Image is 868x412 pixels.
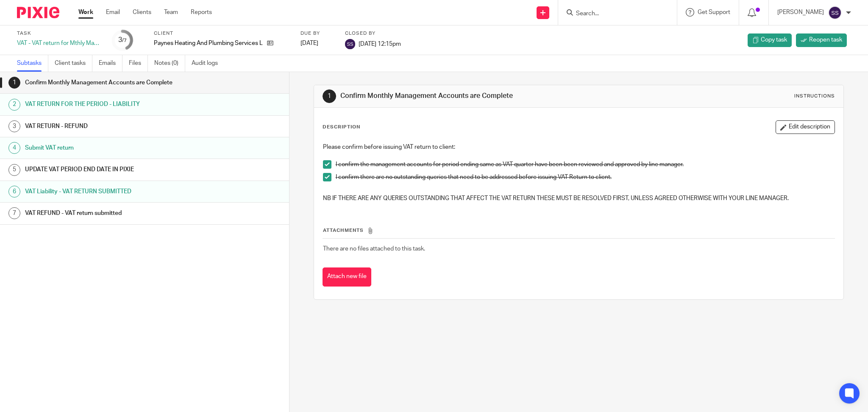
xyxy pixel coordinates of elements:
a: Reports [191,8,212,17]
div: Instructions [794,93,835,100]
span: Get Support [698,9,730,15]
a: Files [129,55,148,72]
a: Work [78,8,93,17]
a: Clients [133,8,151,17]
div: [DATE] [300,39,334,47]
p: I confirm the management accounts for period ending same as VAT quarter have been been reviewed a... [336,160,835,169]
a: Notes (0) [154,55,185,72]
div: 1 [323,89,336,103]
a: Subtasks [17,55,48,72]
span: There are no files attached to this task. [323,246,425,252]
span: [DATE] 12:15pm [359,41,401,47]
div: 3 [8,120,20,132]
img: svg%3E [828,6,842,19]
div: 3 [118,35,127,45]
p: Description [323,124,360,131]
div: 7 [8,207,20,219]
img: svg%3E [345,39,355,49]
h1: UPDATE VAT PERIOD END DATE IN PIXIE [25,163,195,176]
button: Edit description [776,120,835,134]
small: /7 [122,38,127,43]
p: Paynes Heating And Plumbing Services Limited [154,39,263,47]
span: Attachments [323,228,364,233]
input: Search [575,10,651,18]
div: 2 [8,99,20,111]
div: 1 [8,77,20,89]
a: Audit logs [192,55,224,72]
a: Client tasks [55,55,92,72]
label: Due by [300,30,334,37]
p: I confirm there are no outstanding queries that need to be addressed before issuing VAT Return to... [336,173,835,181]
div: 4 [8,142,20,154]
p: NB IF THERE ARE ANY QUERIES OUTSTANDING THAT AFFECT THE VAT RETURN THESE MUST BE RESOLVED FIRST, ... [323,194,835,203]
img: Pixie [17,7,59,18]
div: VAT - VAT return for Mthly Man Acc Clients - [DATE] - [DATE] [17,39,102,47]
p: Please confirm before issuing VAT return to client: [323,143,835,151]
a: Email [106,8,120,17]
h1: Submit VAT return [25,142,195,154]
div: 5 [8,164,20,176]
div: 6 [8,186,20,198]
h1: Confirm Monthly Management Accounts are Complete [25,76,195,89]
button: Attach new file [323,267,371,287]
h1: VAT REFUND - VAT return submitted [25,207,195,220]
h1: VAT RETURN FOR THE PERIOD - LIABILITY [25,98,195,111]
a: Emails [99,55,122,72]
span: Copy task [761,36,787,44]
p: [PERSON_NAME] [777,8,824,17]
span: Reopen task [809,36,842,44]
h1: VAT RETURN - REFUND [25,120,195,133]
a: Copy task [748,33,792,47]
h1: VAT Liability - VAT RETURN SUBMITTED [25,185,195,198]
a: Team [164,8,178,17]
label: Client [154,30,290,37]
label: Task [17,30,102,37]
h1: Confirm Monthly Management Accounts are Complete [340,92,597,100]
a: Reopen task [796,33,847,47]
label: Closed by [345,30,401,37]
